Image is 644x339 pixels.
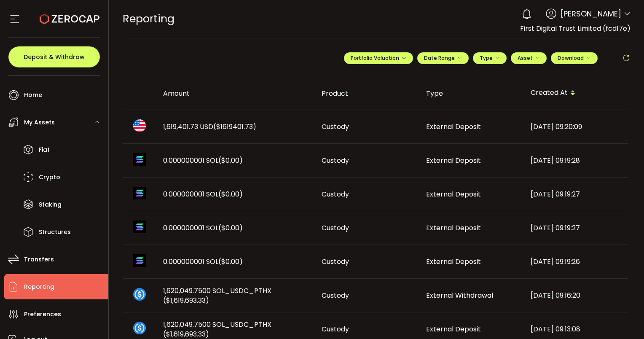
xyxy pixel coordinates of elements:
[426,257,481,266] span: External Deposit
[426,223,481,233] span: External Deposit
[163,286,308,305] span: 1,620,049.7500 SOL_USDC_PTHX
[426,324,481,334] span: External Deposit
[163,320,308,339] span: 1,620,049.7500 SOL_USDC_PTHX
[524,291,628,300] div: [DATE] 09:16:20
[351,54,406,62] span: Portfolio Valuation
[133,119,146,132] img: usd_portfolio.svg
[344,52,413,64] button: Portfolio Valuation
[218,189,243,199] span: ($0.00)
[163,223,243,233] span: 0.000000001 SOL
[322,189,349,199] span: Custody
[511,52,547,64] button: Asset
[163,189,243,199] span: 0.000000001 SOL
[419,89,524,98] div: Type
[24,308,61,320] span: Preferences
[417,52,469,64] button: Date Range
[218,257,243,266] span: ($0.00)
[426,189,481,199] span: External Deposit
[218,223,243,233] span: ($0.00)
[322,223,349,233] span: Custody
[518,54,533,62] span: Asset
[524,156,628,165] div: [DATE] 09:19:28
[558,54,591,62] span: Download
[561,8,621,19] span: [PERSON_NAME]
[24,54,85,60] span: Deposit & Withdraw
[322,156,349,165] span: Custody
[24,281,54,293] span: Reporting
[480,54,500,62] span: Type
[39,226,71,238] span: Structures
[551,52,598,64] button: Download
[524,223,628,233] div: [DATE] 09:19:27
[39,171,60,183] span: Crypto
[426,122,481,132] span: External Deposit
[426,156,481,165] span: External Deposit
[163,296,209,305] span: ($1,619,693.33)
[322,122,349,132] span: Custody
[524,122,628,132] div: [DATE] 09:20:09
[133,254,146,267] img: sol_portfolio.png
[163,329,209,339] span: ($1,619,693.33)
[315,89,419,98] div: Product
[133,221,146,233] img: sol_portfolio.png
[39,199,62,211] span: Staking
[524,324,628,334] div: [DATE] 09:13:08
[424,54,462,62] span: Date Range
[133,187,146,199] img: sol_portfolio.png
[213,122,256,132] span: ($1619401.73)
[426,291,493,300] span: External Withdrawal
[123,11,174,26] span: Reporting
[24,253,54,266] span: Transfers
[524,257,628,266] div: [DATE] 09:19:26
[524,86,628,100] div: Created At
[473,52,507,64] button: Type
[24,89,42,101] span: Home
[218,156,243,165] span: ($0.00)
[24,116,55,129] span: My Assets
[133,288,146,301] img: sol_usdc_pthx_portfolio.png
[163,257,243,266] span: 0.000000001 SOL
[602,299,644,339] iframe: Chat Widget
[163,122,256,132] span: 1,619,401.73 USD
[524,189,628,199] div: [DATE] 09:19:27
[133,153,146,166] img: sol_portfolio.png
[39,144,50,156] span: Fiat
[133,322,146,334] img: sol_usdc_pthx_portfolio.png
[322,291,349,300] span: Custody
[8,46,100,67] button: Deposit & Withdraw
[156,89,315,98] div: Amount
[322,257,349,266] span: Custody
[163,156,243,165] span: 0.000000001 SOL
[520,24,631,33] span: First Digital Trust Limited (fcd17e)
[322,324,349,334] span: Custody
